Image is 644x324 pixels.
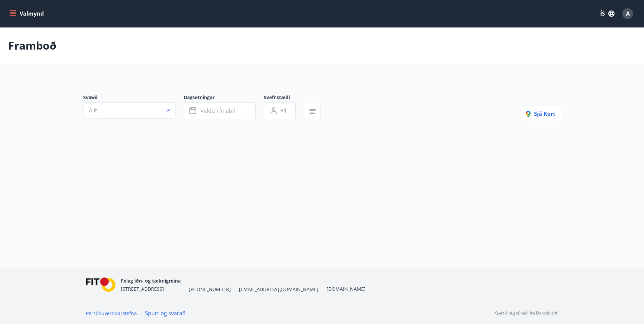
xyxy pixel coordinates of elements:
[200,107,235,114] span: Veldu tímabil
[620,5,636,22] button: A
[494,310,558,316] p: Keyrt á hugbúnaði frá Dorado ehf.
[121,286,164,292] span: [STREET_ADDRESS]
[89,107,97,114] span: Allt
[520,106,561,122] button: Sjá kort
[184,94,264,102] span: Dagsetningar
[239,286,318,293] span: [EMAIL_ADDRESS][DOMAIN_NAME]
[626,10,630,17] span: A
[8,7,47,20] button: menu
[264,102,296,119] button: +1
[189,286,231,293] span: [PHONE_NUMBER]
[526,110,555,118] span: Sjá kort
[83,94,184,102] span: Svæði
[8,38,56,53] p: Framboð
[86,277,116,292] img: FPQVkF9lTnNbbaRSFyT17YYeljoOGk5m51IhT0bO.png
[145,309,186,317] a: Spurt og svarað
[327,286,366,292] a: [DOMAIN_NAME]
[280,107,287,114] span: +1
[86,310,137,317] a: Persónuverndarstefna
[184,102,256,119] button: Veldu tímabil
[596,7,618,20] button: ÍS
[83,102,176,119] button: Allt
[121,277,181,284] span: Félag iðn- og tæknigreina
[264,94,304,102] span: Svefnstæði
